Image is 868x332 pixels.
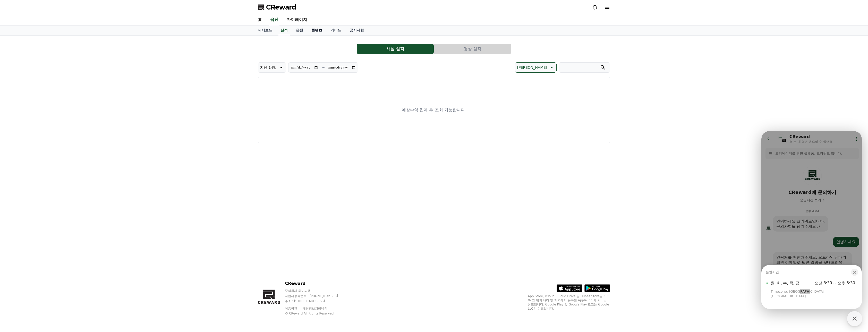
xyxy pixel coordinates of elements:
p: CReward [285,280,348,287]
a: 영상 실적 [434,44,511,54]
a: 공지사항 [345,25,368,35]
a: 마이페이지 [283,14,311,25]
a: 가이드 [326,25,345,35]
p: © CReward All Rights Reserved. [285,311,348,316]
p: App Store, iCloud, iCloud Drive 및 iTunes Store는 미국과 그 밖의 나라 및 지역에서 등록된 Apple Inc.의 서비스 상표입니다. Goo... [528,294,610,311]
iframe: Channel chat [761,131,862,309]
a: 음원 [269,14,279,25]
a: 콘텐츠 [307,25,326,35]
p: 주식회사 와이피랩 [285,289,348,293]
p: [PERSON_NAME] [517,64,547,71]
a: 실적 [278,25,290,35]
a: 개인정보처리방침 [303,307,327,310]
p: 지난 14일 [260,64,277,71]
a: 채널 실적 [357,44,434,54]
a: 대시보드 [254,25,276,35]
a: 이용약관 [285,307,301,310]
a: 홈 [254,14,266,25]
span: CReward [266,3,296,11]
button: 영상 실적 [434,44,511,54]
p: 사업자등록번호 : [PHONE_NUMBER] [285,294,348,298]
button: 지난 14일 [258,62,286,73]
a: 음원 [292,25,307,35]
p: 예상수익 집계 후 조회 가능합니다. [402,107,466,113]
button: 채널 실적 [357,44,434,54]
p: ~ [321,64,325,71]
p: 주소 : [STREET_ADDRESS] [285,299,348,303]
a: CReward [258,3,296,11]
button: [PERSON_NAME] [515,62,557,73]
